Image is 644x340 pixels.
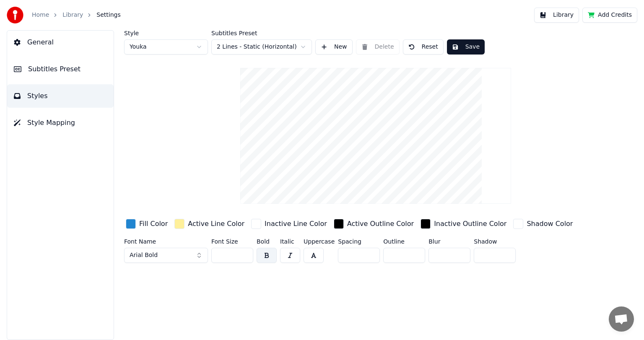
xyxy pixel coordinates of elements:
label: Subtitles Preset [211,30,312,36]
button: Reset [403,39,444,55]
span: Styles [27,91,48,101]
span: General [27,37,54,47]
label: Italic [280,239,300,244]
a: Open chat [609,306,634,332]
div: Inactive Line Color [265,219,327,229]
label: Style [124,30,208,36]
button: Active Outline Color [332,217,415,231]
label: Blur [428,239,470,244]
button: Inactive Outline Color [419,217,508,231]
button: General [7,31,114,54]
button: Save [447,39,485,55]
div: Active Outline Color [347,219,414,229]
button: Shadow Color [512,217,574,231]
button: Styles [7,84,114,108]
label: Shadow [474,239,516,244]
button: Add Credits [582,8,637,23]
button: Inactive Line Color [249,217,329,231]
label: Bold [257,239,277,244]
label: Uppercase [304,239,335,244]
label: Font Size [211,239,253,244]
div: Fill Color [139,219,168,229]
div: Active Line Color [188,219,244,229]
span: Arial Bold [130,251,158,260]
div: Shadow Color [527,219,573,229]
img: youka [7,7,23,23]
label: Font Name [124,239,208,244]
a: Library [62,11,83,19]
button: New [315,39,353,55]
span: Subtitles Preset [28,64,80,74]
span: Style Mapping [27,118,75,128]
nav: breadcrumb [32,11,121,19]
div: Inactive Outline Color [434,219,506,229]
a: Home [32,11,49,19]
button: Library [534,8,579,23]
button: Subtitles Preset [7,57,114,81]
button: Fill Color [124,217,169,231]
span: Settings [96,11,120,19]
button: Style Mapping [7,111,114,135]
button: Active Line Color [173,217,246,231]
label: Spacing [338,239,380,244]
label: Outline [383,239,425,244]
